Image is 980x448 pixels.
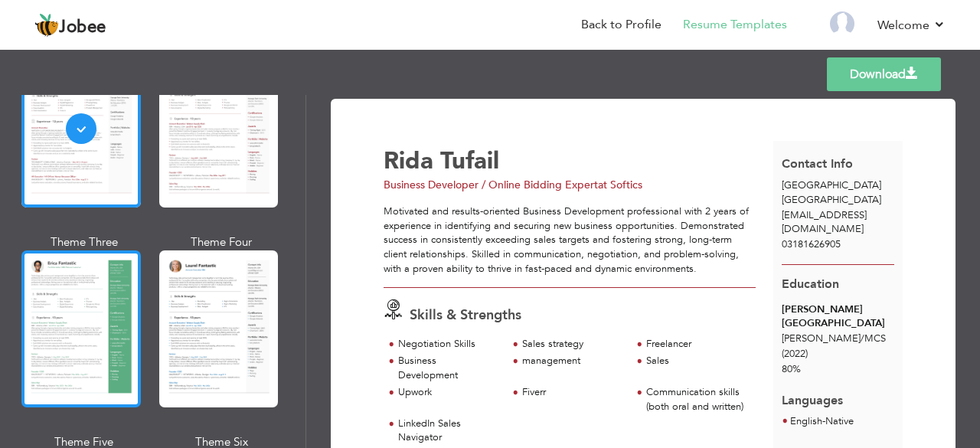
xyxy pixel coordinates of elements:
span: - [822,414,825,428]
a: Download [827,57,941,91]
div: Freelancer [646,337,746,352]
div: Business Development [398,354,498,382]
div: Fiverr [522,385,622,400]
span: Skills & Strengths [410,306,521,325]
span: [PERSON_NAME] MCS [782,332,886,345]
div: LinkedIn Sales Navigator [398,417,498,445]
span: (2022) [782,347,808,361]
div: [PERSON_NAME][GEOGRAPHIC_DATA] [782,302,894,331]
span: / [861,332,864,345]
span: Contact Info [782,155,853,172]
span: Business Developer / Online Bidding Expert [384,178,598,192]
a: Jobee [34,13,106,38]
a: Back to Profile [581,16,661,34]
div: Motivated and results-oriented Business Development professional with 2 years of experience in id... [384,204,756,276]
span: [GEOGRAPHIC_DATA] [782,193,881,207]
li: Native [790,414,854,430]
span: Education [782,276,839,293]
div: Sales [646,354,746,368]
span: [EMAIL_ADDRESS][DOMAIN_NAME] [782,208,867,237]
img: Profile Img [830,11,854,36]
a: Welcome [877,16,946,34]
div: Upwork [398,385,498,400]
span: Rida [384,145,433,177]
span: [GEOGRAPHIC_DATA] [782,178,881,192]
span: English [790,414,822,428]
div: Sales strategy [522,337,622,352]
span: at Softics [598,178,642,192]
span: Languages [782,381,843,410]
div: Theme Four [162,234,282,250]
img: jobee.io [34,13,59,38]
div: Theme Three [24,234,144,250]
div: Communication skills (both oral and written) [646,385,746,414]
a: Resume Templates [683,16,787,34]
div: management [522,354,622,368]
span: Tufail [440,145,499,177]
span: 80% [782,362,801,376]
span: 03181626905 [782,237,841,251]
span: Jobee [59,19,106,36]
div: Negotiation Skills [398,337,498,352]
